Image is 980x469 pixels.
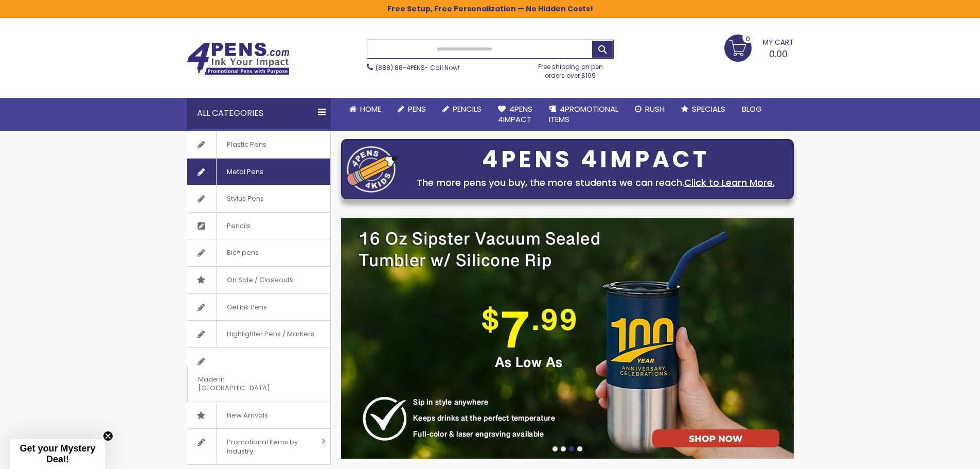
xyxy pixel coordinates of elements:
[403,149,788,170] div: 4PENS 4IMPACT
[498,103,532,125] span: 4Pens 4impact
[216,131,277,158] span: Plastic Pens
[434,98,490,120] a: Pencils
[341,218,794,459] img: /16-oz-the-sipster-vacuum-sealed-tumbler-with-silicone-rip.html
[746,34,750,44] span: 0
[376,63,425,72] a: (888) 88-4PENS
[673,98,734,120] a: Specials
[645,103,665,114] span: Rush
[541,98,627,131] a: 4PROMOTIONALITEMS
[734,98,770,120] a: Blog
[347,146,398,193] img: four_pen_logo.png
[216,294,277,321] span: Gel Ink Pens
[187,366,305,402] span: Made in [GEOGRAPHIC_DATA]
[216,213,261,239] span: Pencils
[187,267,330,293] a: On Sale / Closeouts
[692,103,725,114] span: Specials
[341,98,389,120] a: Home
[216,321,325,348] span: Highlighter Pens / Markers
[187,348,330,402] a: Made in [GEOGRAPHIC_DATA]
[216,267,304,293] span: On Sale / Closeouts
[527,59,614,79] div: Free shipping on pen orders over $199
[549,103,618,125] span: 4PROMOTIONAL ITEMS
[453,103,482,114] span: Pencils
[403,176,788,190] div: The more pens you buy, the more students we can reach.
[376,63,459,72] span: - Call Now!
[187,131,330,158] a: Plastic Pens
[187,159,330,185] a: Metal Pens
[216,159,274,185] span: Metal Pens
[103,431,113,441] button: Close teaser
[187,429,330,464] a: Promotional Items by Industry
[389,98,434,120] a: Pens
[684,176,775,189] a: Click to Learn More.
[627,98,673,120] a: Rush
[742,103,762,114] span: Blog
[187,42,290,75] img: 4Pens Custom Pens and Promotional Products
[187,402,330,429] a: New Arrivals
[216,429,318,464] span: Promotional Items by Industry
[187,213,330,239] a: Pencils
[769,47,788,60] span: 0.00
[20,443,95,464] span: Get your Mystery Deal!
[10,439,105,469] div: Get your Mystery Deal!Close teaser
[490,98,541,131] a: 4Pens4impact
[187,321,330,348] a: Highlighter Pens / Markers
[187,239,330,266] a: Bic® pens
[187,98,331,129] div: All Categories
[724,34,794,60] a: 0.00 0
[216,185,274,212] span: Stylus Pens
[216,239,269,266] span: Bic® pens
[187,185,330,212] a: Stylus Pens
[187,294,330,321] a: Gel Ink Pens
[360,103,381,114] span: Home
[216,402,278,429] span: New Arrivals
[408,103,426,114] span: Pens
